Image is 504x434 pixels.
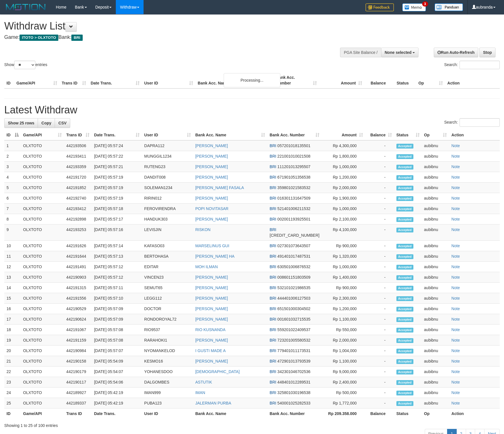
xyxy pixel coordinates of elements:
[365,172,394,183] td: -
[4,304,21,314] td: 16
[365,140,394,151] td: -
[396,186,413,190] span: Accepted
[365,193,394,204] td: -
[142,204,193,214] td: FEROVIRENDRA
[195,185,244,190] a: [PERSON_NAME] FASALA
[21,183,64,193] td: OLXTOTO
[92,140,142,151] td: [DATE] 05:57:24
[381,48,419,57] button: None selected
[142,130,193,140] th: User ID: activate to sort column ascending
[270,285,276,290] span: BRI
[21,251,64,262] td: OLXTOTO
[64,283,92,293] td: 442191315
[8,121,34,125] span: Show 25 rows
[322,241,365,251] td: Rp 900,000
[142,172,193,183] td: DANDIT008
[64,325,92,335] td: 442191067
[396,254,413,259] span: Accepted
[267,130,322,140] th: Bank Acc. Number: activate to sort column ascending
[277,217,311,221] span: Copy 002001193925501 to clipboard
[402,3,426,11] img: Button%20Memo.svg
[365,314,394,325] td: -
[92,314,142,325] td: [DATE] 05:57:09
[21,272,64,283] td: OLXTOTO
[4,140,21,151] td: 1
[4,35,330,40] h4: Game: Bank:
[322,225,365,241] td: Rp 4,100,000
[277,317,311,321] span: Copy 001601032715535 to clipboard
[270,317,276,321] span: BRI
[195,348,226,353] a: I GUSTI MADE A
[21,204,64,214] td: OLXTOTO
[64,193,92,204] td: 442192740
[416,72,445,88] th: Op
[142,293,193,304] td: LEGG112
[277,254,311,259] span: Copy 491401017487531 to clipboard
[422,225,449,241] td: aubibnu
[64,262,92,272] td: 442191491
[4,172,21,183] td: 4
[88,72,142,88] th: Date Trans.
[422,140,449,151] td: aubibnu
[319,72,364,88] th: Amount
[4,204,21,214] td: 7
[92,272,142,283] td: [DATE] 05:57:12
[64,151,92,162] td: 442193411
[365,162,394,172] td: -
[322,172,365,183] td: Rp 1,200,000
[444,61,500,69] label: Search:
[195,380,212,384] a: ASTUTIK
[422,293,449,304] td: aubibnu
[270,254,276,259] span: BRI
[142,72,195,88] th: User ID
[451,143,460,148] a: Note
[451,380,460,384] a: Note
[422,314,449,325] td: aubibnu
[195,359,228,363] a: [PERSON_NAME]
[21,140,64,151] td: OLXTOTO
[64,204,92,214] td: 442193412
[92,204,142,214] td: [DATE] 05:57:18
[64,162,92,172] td: 442193359
[322,314,365,325] td: Rp 1,100,000
[396,144,413,149] span: Accepted
[4,118,38,128] a: Show 25 rows
[64,130,92,140] th: Trans ID: activate to sort column ascending
[64,225,92,241] td: 442193253
[21,172,64,183] td: OLXTOTO
[422,241,449,251] td: aubibnu
[277,285,311,290] span: Copy 532101021986535 to clipboard
[277,164,311,169] span: Copy 111201013295507 to clipboard
[270,217,276,221] span: BRI
[277,264,311,269] span: Copy 630501006876532 to clipboard
[4,183,21,193] td: 5
[451,306,460,311] a: Note
[451,185,460,190] a: Note
[142,251,193,262] td: BERTOHASA
[445,72,500,88] th: Action
[4,151,21,162] td: 2
[142,272,193,283] td: VINCEN23
[277,206,311,211] span: Copy 521401006211532 to clipboard
[322,140,365,151] td: Rp 4,300,000
[365,151,394,162] td: -
[193,130,268,140] th: Bank Acc. Name: activate to sort column ascending
[270,244,276,248] span: BRI
[365,272,394,283] td: -
[396,228,413,232] span: Accepted
[322,193,365,204] td: Rp 1,900,000
[4,214,21,225] td: 8
[422,151,449,162] td: aubibnu
[396,265,413,270] span: Accepted
[451,401,460,405] a: Note
[396,217,413,222] span: Accepted
[21,241,64,251] td: OLXTOTO
[451,227,460,232] a: Note
[422,193,449,204] td: aubibnu
[195,275,228,280] a: [PERSON_NAME]
[195,296,228,300] a: [PERSON_NAME]
[451,206,460,211] a: Note
[14,61,35,69] select: Showentries
[451,264,460,269] a: Note
[366,3,394,11] img: Feedback.jpg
